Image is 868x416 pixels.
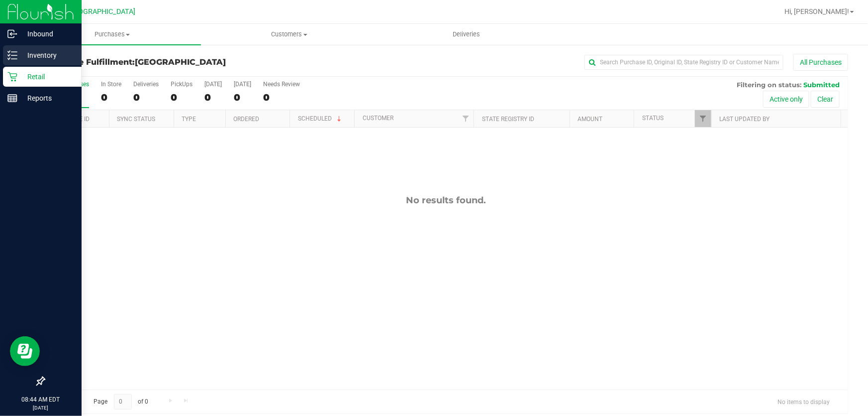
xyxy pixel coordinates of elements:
a: Filter [457,110,474,127]
span: Purchases [24,30,201,39]
inline-svg: Retail [7,72,17,82]
div: PickUps [171,81,193,88]
span: No items to display [770,394,838,409]
p: Reports [17,92,77,104]
a: Purchases [24,24,201,45]
span: Filtering on status: [737,81,801,89]
span: [GEOGRAPHIC_DATA] [135,57,226,67]
iframe: Resource center [10,336,40,366]
p: Retail [17,71,77,83]
inline-svg: Inbound [7,29,17,39]
div: 0 [263,92,300,103]
span: Deliveries [439,30,493,39]
a: Deliveries [378,24,555,45]
a: Filter [695,110,711,127]
div: 0 [101,92,121,103]
div: 0 [171,92,193,103]
div: No results found. [44,195,848,206]
p: [DATE] [4,404,77,412]
a: Ordered [233,116,259,123]
a: Sync Status [117,116,155,123]
div: In Store [101,81,121,88]
button: Clear [811,91,840,108]
span: Page of 0 [85,394,157,410]
a: Scheduled [298,115,343,122]
button: Active only [763,91,809,108]
div: [DATE] [204,81,222,88]
button: All Purchases [793,54,848,71]
div: 0 [133,92,159,103]
p: Inventory [17,49,77,61]
h3: Purchase Fulfillment: [44,58,312,67]
a: Amount [578,116,602,123]
span: Hi, [PERSON_NAME]! [784,7,849,15]
input: Search Purchase ID, Original ID, State Registry ID or Customer Name... [584,55,783,70]
div: Deliveries [133,81,159,88]
inline-svg: Inventory [7,50,17,60]
a: Customers [201,24,378,45]
a: Customer [363,115,393,122]
a: Last Updated By [720,116,770,123]
span: Customers [201,30,378,39]
div: 0 [204,92,222,103]
span: Submitted [803,81,840,89]
p: Inbound [17,28,77,40]
a: Type [182,116,196,123]
inline-svg: Reports [7,93,17,103]
a: State Registry ID [482,116,534,123]
a: Status [642,115,664,122]
div: 0 [234,92,251,103]
span: [GEOGRAPHIC_DATA] [68,7,136,16]
p: 08:44 AM EDT [4,395,77,404]
div: [DATE] [234,81,251,88]
div: Needs Review [263,81,300,88]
